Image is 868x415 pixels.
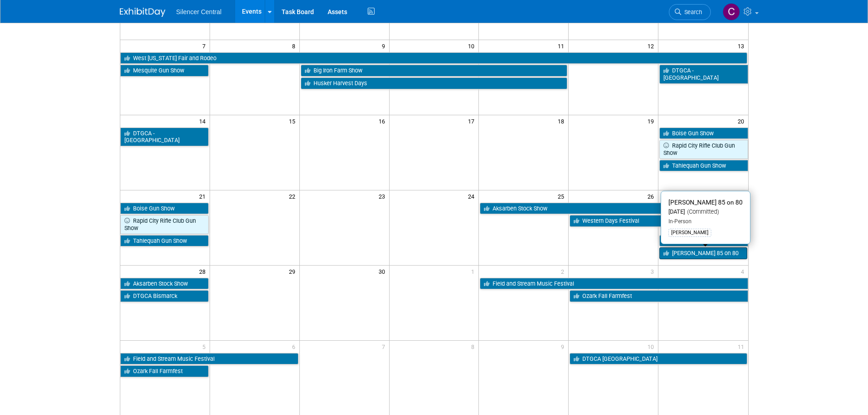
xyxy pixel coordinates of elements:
a: Rapid City Rifle Club Gun Show [120,215,209,234]
a: Aksarben Stock Show [120,278,209,290]
a: Western Days Festival [570,215,747,227]
span: 9 [560,341,568,352]
span: 6 [291,341,299,352]
span: 14 [198,115,210,127]
span: 25 [557,190,568,202]
a: Mesquite Gun Show [120,65,209,77]
span: 23 [378,190,389,202]
span: 21 [198,190,210,202]
a: West [US_STATE] Fair and Rodeo [120,52,747,64]
span: 18 [557,115,568,127]
img: Cade Cox [723,3,740,20]
span: 1 [470,266,478,277]
div: [PERSON_NAME] [668,229,711,237]
span: 16 [378,115,389,127]
span: 24 [467,190,478,202]
img: ExhibitDay [120,8,165,17]
span: 20 [737,115,748,127]
a: DTGCA - [GEOGRAPHIC_DATA] [120,128,209,146]
span: 22 [288,190,299,202]
span: Search [681,9,702,15]
span: 15 [288,115,299,127]
span: 13 [737,40,748,51]
a: [PERSON_NAME] 85 on 80 [659,247,747,259]
span: 7 [201,40,210,51]
div: [DATE] [668,208,743,216]
span: 29 [288,266,299,277]
a: Husker Harvest Days [301,77,568,89]
span: 8 [291,40,299,51]
a: Big Iron Farm Show [301,65,568,77]
span: 7 [381,341,389,352]
span: 10 [467,40,478,51]
span: 17 [467,115,478,127]
span: 11 [737,341,748,352]
a: Ozark Fall Farmfest [120,365,209,377]
span: 12 [647,40,658,51]
span: 11 [557,40,568,51]
span: 8 [470,341,478,352]
a: Aksarben Stock Show [480,203,748,215]
span: 9 [381,40,389,51]
span: 28 [198,266,210,277]
span: 4 [740,266,748,277]
a: Field and Stream Music Festival [480,278,748,290]
span: Silencer Central [176,8,222,15]
span: 2 [560,266,568,277]
a: Boise Gun Show [659,128,748,139]
span: 10 [647,341,658,352]
a: Search [669,4,711,20]
span: 19 [647,115,658,127]
a: Tahlequah Gun Show [120,235,209,247]
a: Ozark Fall Farmfest [570,290,748,302]
span: 3 [650,266,658,277]
span: [PERSON_NAME] 85 on 80 [668,199,743,206]
a: Field and Stream Music Festival [120,353,298,365]
span: 26 [647,190,658,202]
span: 30 [378,266,389,277]
span: (Committed) [685,208,719,215]
a: Rapid City Rifle Club Gun Show [659,140,748,159]
a: Tahlequah Gun Show [659,160,748,172]
a: DTGCA [GEOGRAPHIC_DATA] [570,353,747,365]
a: Boise Gun Show [120,203,209,215]
a: DTGCA Bismarck [659,235,748,247]
span: In-Person [668,218,692,225]
span: 5 [201,341,210,352]
a: DTGCA Bismarck [120,290,209,302]
a: DTGCA - [GEOGRAPHIC_DATA] [659,65,748,83]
